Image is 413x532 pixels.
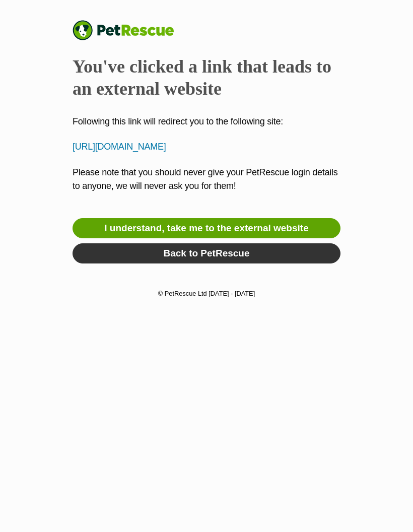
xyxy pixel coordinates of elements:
[73,20,184,40] a: PetRescue
[73,55,340,100] h2: You've clicked a link that leads to an external website
[73,166,340,207] p: Please note that you should never give your PetRescue login details to anyone, we will never ask ...
[158,290,255,297] small: © PetRescue Ltd [DATE] - [DATE]
[73,243,340,263] a: Back to PetRescue
[73,218,340,238] a: I understand, take me to the external website
[73,115,340,128] p: Following this link will redirect you to the following site:
[73,140,340,154] p: [URL][DOMAIN_NAME]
